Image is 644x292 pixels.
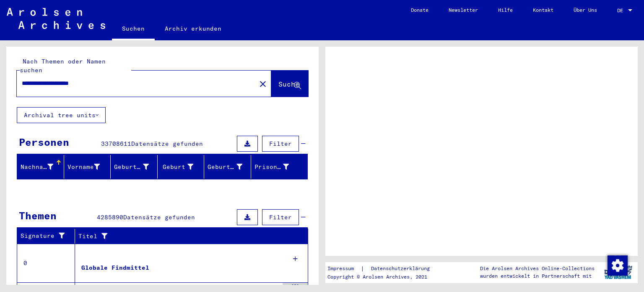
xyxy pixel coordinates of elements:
[262,209,299,225] button: Filter
[21,163,53,171] div: Nachname
[258,79,268,89] mat-icon: close
[17,107,106,123] button: Archival tree units
[283,283,308,291] div: 350
[327,264,440,273] div: |
[68,160,111,174] div: Vorname
[278,80,299,88] span: Suche
[602,262,634,283] img: yv_logo.png
[269,140,292,147] span: Filter
[17,244,75,282] td: 0
[17,155,64,179] mat-header-cell: Nachname
[112,18,155,40] a: Suchen
[64,155,111,179] mat-header-cell: Vorname
[161,163,194,171] div: Geburt‏
[364,264,440,273] a: Datenschutzerklärung
[78,229,300,243] div: Titel
[114,160,159,174] div: Geburtsname
[20,58,106,74] mat-label: Nach Themen oder Namen suchen
[161,160,204,174] div: Geburt‏
[97,213,123,221] span: 4285890
[608,255,628,276] img: Zustimmung ändern
[123,213,195,221] span: Datensätze gefunden
[111,155,158,179] mat-header-cell: Geburtsname
[251,155,308,179] mat-header-cell: Prisoner #
[19,134,69,150] div: Personen
[114,163,149,171] div: Geburtsname
[101,140,131,147] span: 33708611
[68,163,100,171] div: Vorname
[78,232,291,241] div: Titel
[81,263,149,272] div: Globale Findmittel
[155,18,231,39] a: Archiv erkunden
[327,273,440,281] p: Copyright © Arolsen Archives, 2021
[208,163,242,171] div: Geburtsdatum
[262,136,299,152] button: Filter
[254,160,300,174] div: Prisoner #
[480,272,595,280] p: wurden entwickelt in Partnerschaft mit
[480,265,595,272] p: Die Arolsen Archives Online-Collections
[131,140,203,147] span: Datensätze gefunden
[21,160,64,174] div: Nachname
[204,155,251,179] mat-header-cell: Geburtsdatum
[158,155,205,179] mat-header-cell: Geburt‏
[254,163,289,171] div: Prisoner #
[327,264,361,273] a: Impressum
[19,208,57,223] div: Themen
[271,71,308,97] button: Suche
[617,8,626,13] span: DE
[269,213,292,221] span: Filter
[21,231,68,240] div: Signature
[208,160,253,174] div: Geburtsdatum
[254,75,271,92] button: Clear
[7,8,105,29] img: Arolsen_neg.svg
[21,229,77,243] div: Signature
